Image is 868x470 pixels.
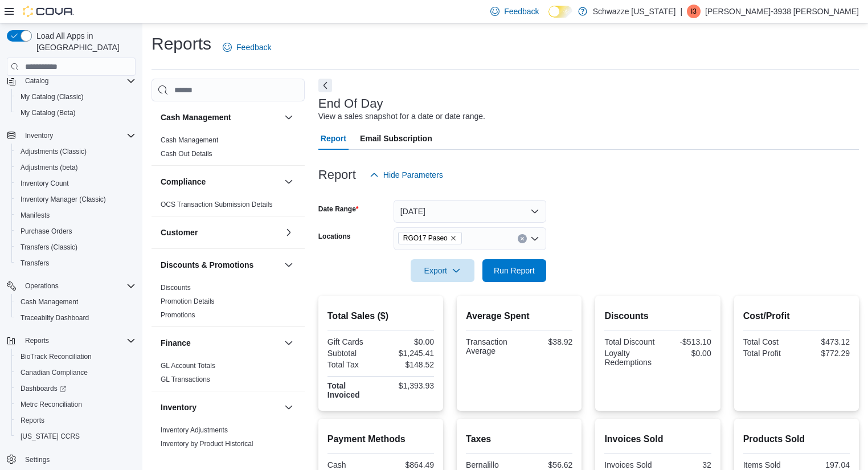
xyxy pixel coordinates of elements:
[11,160,140,175] button: Adjustments (beta)
[16,430,136,443] span: Washington CCRS
[21,129,58,142] button: Inventory
[161,112,280,123] button: Cash Management
[604,337,656,346] div: Total Discount
[16,398,87,411] a: Metrc Reconciliation
[161,227,198,238] h3: Customer
[21,195,106,204] span: Inventory Manager (Classic)
[11,349,140,365] button: BioTrack Reconciliation
[705,5,859,18] p: [PERSON_NAME]-3938 [PERSON_NAME]
[383,460,434,469] div: $864.49
[282,400,296,414] button: Inventory
[161,337,280,349] button: Finance
[32,30,136,53] span: Load All Apps in [GEOGRAPHIC_DATA]
[282,336,296,350] button: Finance
[21,334,54,348] button: Reports
[327,432,434,446] h2: Payment Methods
[152,32,211,55] h1: Reports
[327,309,434,323] h2: Total Sales ($)
[16,382,71,395] a: Dashboards
[16,240,136,254] span: Transfers (Classic)
[318,168,356,182] h3: Report
[16,311,93,325] a: Traceabilty Dashboard
[161,259,253,271] h3: Discounts & Promotions
[21,211,50,220] span: Manifests
[161,440,253,448] a: Inventory by Product Historical
[743,349,795,358] div: Total Profit
[11,239,140,255] button: Transfers (Classic)
[799,349,850,358] div: $772.29
[282,175,296,189] button: Compliance
[522,460,573,469] div: $56.62
[548,6,572,18] input: Dark Mode
[21,432,80,441] span: [US_STATE] CCRS
[21,384,66,393] span: Dashboards
[799,337,850,346] div: $473.12
[21,452,136,467] span: Settings
[152,133,305,165] div: Cash Management
[318,205,359,214] label: Date Range
[11,223,140,239] button: Purchase Orders
[161,453,232,461] a: Inventory Count Details
[21,74,136,88] span: Catalog
[21,368,88,377] span: Canadian Compliance
[16,209,136,222] span: Manifests
[152,281,305,326] div: Discounts & Promotions
[161,283,191,292] span: Discounts
[16,106,136,120] span: My Catalog (Beta)
[2,278,140,294] button: Operations
[466,337,517,355] div: Transaction Average
[11,428,140,444] button: [US_STATE] CCRS
[218,36,276,59] a: Feedback
[383,169,443,181] span: Hide Parameters
[11,191,140,207] button: Inventory Manager (Classic)
[21,334,136,348] span: Reports
[25,455,50,464] span: Settings
[327,381,360,399] strong: Total Invoiced
[161,426,228,435] span: Inventory Adjustments
[161,297,215,306] span: Promotion Details
[318,79,332,92] button: Next
[25,281,59,291] span: Operations
[161,150,212,158] a: Cash Out Details
[687,5,701,18] div: Isaac-3938 Holliday
[530,234,539,243] button: Open list of options
[743,432,850,446] h2: Products Sold
[21,92,84,101] span: My Catalog (Classic)
[161,310,195,320] span: Promotions
[21,243,77,252] span: Transfers (Classic)
[161,361,215,370] span: GL Account Totals
[403,232,448,244] span: RGO17 Paseo
[593,5,676,18] p: Schwazze [US_STATE]
[743,460,795,469] div: Items Sold
[161,337,191,349] h3: Finance
[417,259,468,282] span: Export
[16,209,54,222] a: Manifests
[327,337,379,346] div: Gift Cards
[161,136,218,144] a: Cash Management
[21,297,78,306] span: Cash Management
[11,207,140,223] button: Manifests
[16,366,136,379] span: Canadian Compliance
[282,111,296,124] button: Cash Management
[21,179,69,188] span: Inventory Count
[482,259,546,282] button: Run Report
[504,6,539,17] span: Feedback
[161,176,280,187] button: Compliance
[16,295,136,309] span: Cash Management
[161,259,280,271] button: Discounts & Promotions
[450,235,457,242] button: Remove RGO17 Paseo from selection in this group
[11,381,140,397] a: Dashboards
[660,337,711,346] div: -$513.10
[152,359,305,391] div: Finance
[16,90,88,104] a: My Catalog (Classic)
[604,432,711,446] h2: Invoices Sold
[16,224,136,238] span: Purchase Orders
[16,414,49,427] a: Reports
[282,226,296,239] button: Customer
[383,381,434,390] div: $1,393.93
[21,108,76,117] span: My Catalog (Beta)
[16,256,136,270] span: Transfers
[494,265,535,276] span: Run Report
[466,309,572,323] h2: Average Spent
